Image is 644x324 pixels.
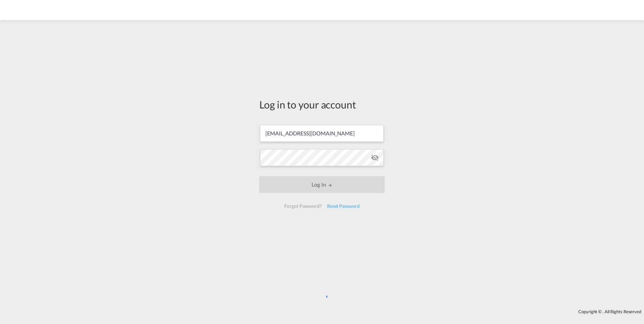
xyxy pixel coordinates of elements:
[371,154,379,162] md-icon: icon-eye-off
[259,97,385,111] div: Log in to your account
[324,200,362,212] div: Reset Password
[282,200,324,212] div: Forgot Password?
[259,176,385,193] button: LOGIN
[260,125,384,142] input: Enter email/phone number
